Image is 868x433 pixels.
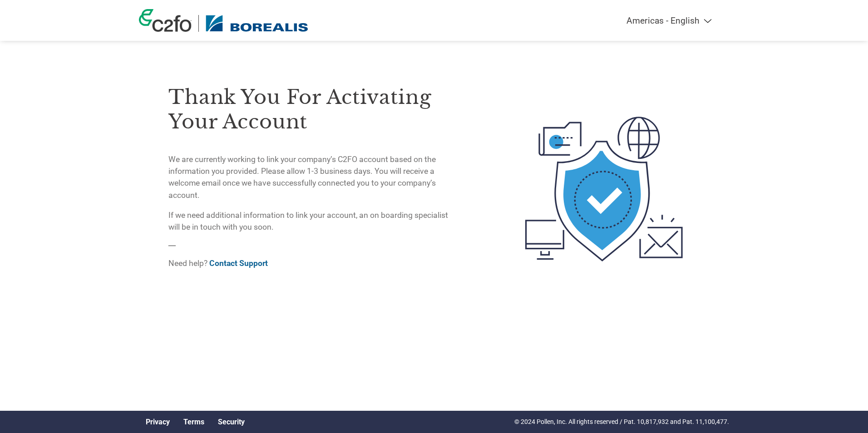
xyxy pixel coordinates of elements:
a: Terms [183,418,204,426]
a: Security [218,418,245,426]
a: Privacy [146,418,170,426]
img: c2fo logo [139,9,192,32]
p: We are currently working to link your company’s C2FO account based on the information you provide... [168,153,455,202]
p: If we need additional information to link your account, an on boarding specialist will be in touc... [168,209,455,233]
p: Need help? [168,257,455,269]
p: © 2024 Pollen, Inc. All rights reserved / Pat. 10,817,932 and Pat. 11,100,477. [514,417,729,427]
h3: Thank you for activating your account [168,85,455,134]
img: Borealis [206,15,308,32]
div: — [168,65,455,277]
a: Contact Support [209,259,268,268]
img: activated [508,65,700,313]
